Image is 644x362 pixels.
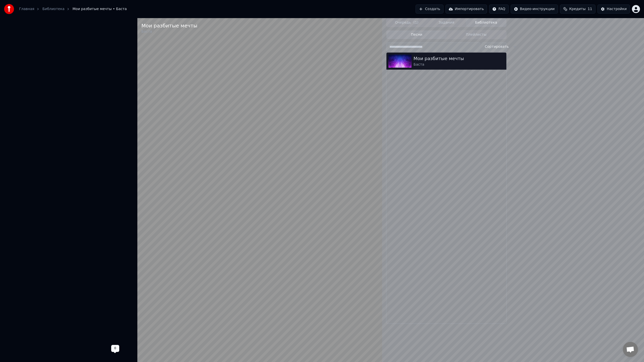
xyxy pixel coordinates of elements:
div: 0 [111,345,119,352]
button: Импортировать [446,5,487,14]
button: Очередь [387,19,427,26]
div: Мои разбитые мечты [141,22,197,29]
button: Создать [416,5,443,14]
button: Плейлисты [446,31,506,38]
span: 11 [588,7,592,12]
a: Библиотека [42,7,64,12]
div: Баста [414,62,504,67]
div: Мои разбитые мечты [414,55,504,62]
button: FAQ [489,5,508,14]
button: Кредиты11 [560,5,595,14]
button: Видео-инструкции [511,5,558,14]
span: Мои разбитые мечты • Баста [72,7,127,12]
div: Баста [141,29,197,34]
button: Задания [427,19,466,26]
nav: breadcrumb [19,7,127,12]
button: Настройки [597,5,630,14]
span: Кредиты [569,7,586,12]
span: Сортировать [485,44,509,49]
button: Песни [387,31,447,38]
a: Главная [19,7,34,12]
img: youka [4,4,14,14]
button: Библиотека [466,19,506,26]
span: ( 1 ) [413,20,418,25]
div: Открытый чат [623,342,638,357]
div: Настройки [607,7,627,12]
